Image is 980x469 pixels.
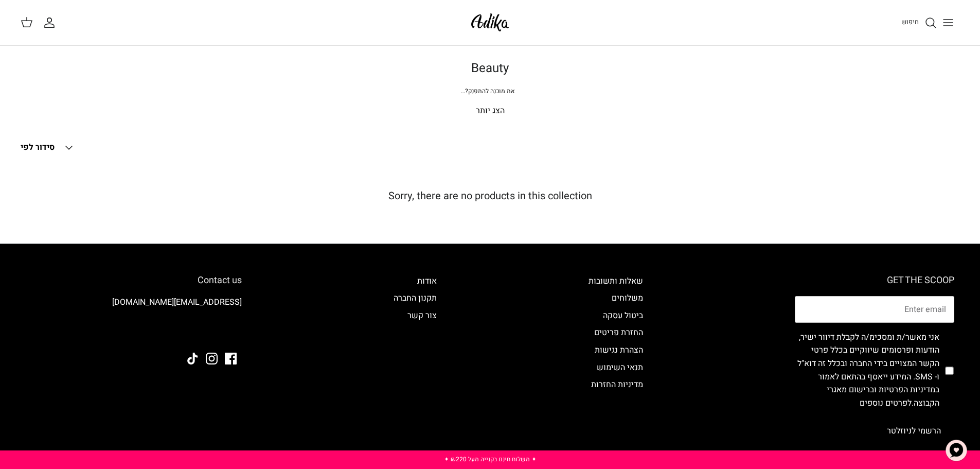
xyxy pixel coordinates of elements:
[21,136,75,159] button: סידור לפי
[612,292,643,304] a: משלוחים
[213,325,242,338] img: Adika IL
[21,190,959,202] h5: Sorry, there are no products in this collection
[407,309,437,322] a: צור קשר
[603,309,643,322] a: ביטול עסקה
[901,17,919,27] span: חיפוש
[589,275,643,287] a: שאלות ותשובות
[394,292,437,304] a: תקנון החברה
[21,141,55,153] span: סידור לפי
[937,11,959,34] button: Toggle menu
[597,361,643,374] a: תנאי השימוש
[187,353,199,364] a: Tiktok
[43,16,60,29] a: החשבון שלי
[594,326,643,339] a: החזרת פריטים
[860,397,912,409] a: לפרטים נוספים
[26,275,242,286] h6: Contact us
[206,353,218,364] a: Instagram
[444,455,537,464] a: ✦ משלוח חינם בקנייה מעל ₪220 ✦
[383,275,447,444] div: Secondary navigation
[795,296,954,323] input: Email
[130,61,850,76] h1: Beauty
[417,275,437,287] a: אודות
[130,105,850,118] p: הצג יותר
[468,10,512,34] img: Adika IL
[795,275,954,286] h6: GET THE SCOOP
[112,296,242,308] a: [EMAIL_ADDRESS][DOMAIN_NAME]
[461,86,515,96] span: את מוכנה להתפנק?
[874,418,954,444] button: הרשמי לניוזלטר
[591,378,643,391] a: מדיניות החזרות
[941,435,972,466] button: צ'אט
[901,16,937,29] a: חיפוש
[595,344,643,356] a: הצהרת נגישות
[225,353,237,364] a: Facebook
[578,275,653,444] div: Secondary navigation
[795,331,939,410] label: אני מאשר/ת ומסכימ/ה לקבלת דיוור ישיר, הודעות ופרסומים שיווקיים בכלל פרטי הקשר המצויים בידי החברה ...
